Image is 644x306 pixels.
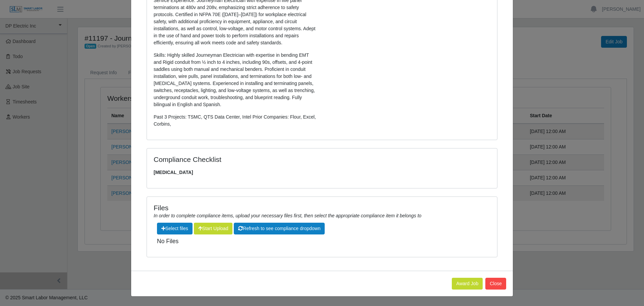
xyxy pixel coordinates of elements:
h4: Files [154,204,490,212]
button: Start Upload [194,223,233,234]
span: Select files [157,223,193,234]
p: Past 3 Projects: TSMC, QTS Data Center, Intel Prior Companies: Flour, Excel, Corbins, [154,114,317,128]
h5: No Files [157,238,487,245]
h4: Compliance Checklist [154,155,375,164]
button: Close [485,278,506,290]
button: Refresh to see compliance dropdown [234,223,325,234]
p: Skills: Highly skilled Journeyman Electrician with expertise in bending EMT and Rigid conduit fro... [154,52,317,108]
button: Award Job [452,278,483,290]
i: In order to complete compliance items, upload your necessary files first, then select the appropr... [154,213,421,218]
span: [MEDICAL_DATA] [154,169,490,176]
